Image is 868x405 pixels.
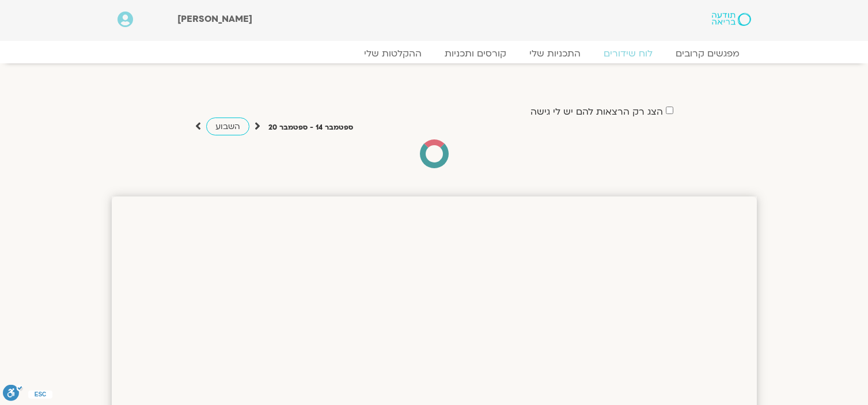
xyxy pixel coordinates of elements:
[664,48,751,59] a: מפגשים קרובים
[177,13,252,25] span: [PERSON_NAME]
[352,48,433,59] a: ההקלטות שלי
[530,107,663,117] label: הצג רק הרצאות להם יש לי גישה
[206,118,249,135] a: השבוע
[117,48,751,59] nav: Menu
[592,48,664,59] a: לוח שידורים
[215,121,240,132] span: השבוע
[518,48,592,59] a: התכניות שלי
[268,122,353,134] p: ספטמבר 14 - ספטמבר 20
[433,48,518,59] a: קורסים ותכניות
